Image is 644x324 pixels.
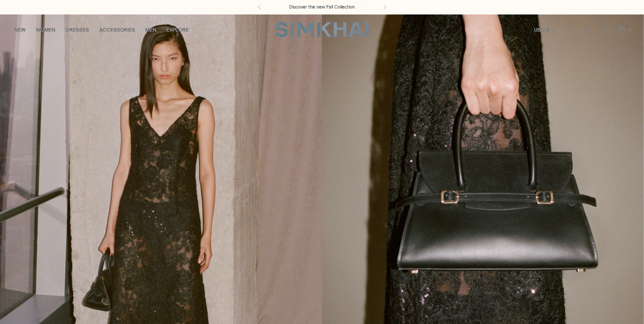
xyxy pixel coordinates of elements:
a: Wishlist [595,21,612,38]
button: USD $ [534,20,557,39]
span: 0 [626,26,634,33]
a: Open cart modal [613,21,630,38]
a: SIMKHAI [275,21,369,38]
a: Go to the account page [578,21,595,38]
a: NEW [14,20,26,39]
a: Discover the new Fall Collection [289,4,355,11]
a: EXPLORE [167,20,189,39]
a: MEN [145,20,156,39]
a: DRESSES [66,20,89,39]
a: ACCESSORIES [99,20,135,39]
a: Open search modal [560,21,577,38]
a: WOMEN [36,20,55,39]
